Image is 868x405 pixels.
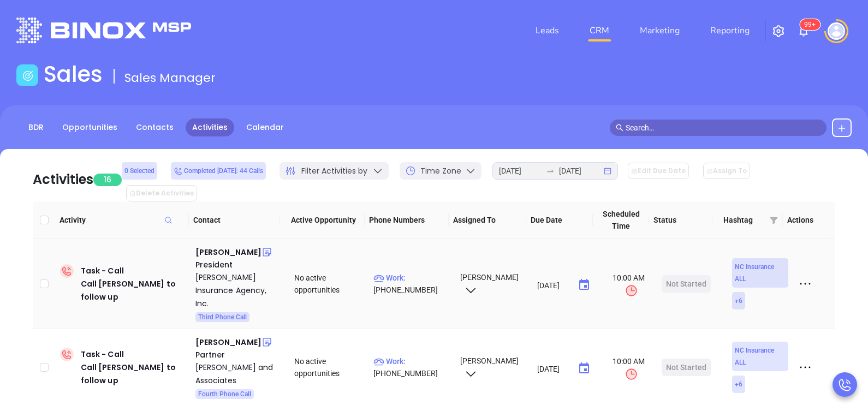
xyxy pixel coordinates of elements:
div: Task - Call [81,348,187,387]
span: to [546,166,555,175]
img: iconSetting [772,25,785,38]
th: Phone Numbers [365,201,449,239]
div: President [195,259,280,271]
img: user [828,22,845,40]
div: No active opportunities [294,272,365,296]
span: 0 Selected [124,165,154,177]
div: Task - Call [81,264,187,303]
div: [PERSON_NAME] [195,336,261,349]
div: Activities [33,170,93,189]
div: Not Started [666,275,706,293]
p: [PHONE_NUMBER] [373,272,450,296]
span: 16 [93,174,122,186]
input: Search… [626,122,821,134]
div: Partner [195,349,280,361]
th: Due Date [526,201,593,239]
span: Completed [DATE]: 44 Calls [174,165,263,177]
div: No active opportunities [294,355,365,379]
span: NC Insurance ALL [735,261,785,285]
a: [PERSON_NAME] and Associates [195,361,280,387]
th: Scheduled Time [593,201,649,239]
button: Choose date, selected date is Sep 25, 2025 [573,274,595,296]
input: MM/DD/YYYY [537,279,569,290]
th: Actions [783,201,825,239]
button: Choose date, selected date is Sep 25, 2025 [573,358,595,379]
div: Call [PERSON_NAME] to follow up [81,361,187,387]
span: [PERSON_NAME] [459,356,519,377]
p: [PHONE_NUMBER] [373,355,450,379]
a: [PERSON_NAME] Insurance Agency, Inc. [195,271,280,310]
span: + 6 [735,295,742,307]
a: Reporting [706,20,754,41]
img: logo [16,17,191,43]
span: NC Insurance ALL [735,344,785,368]
h1: Sales [44,61,103,87]
a: Contacts [129,118,180,136]
a: Marketing [635,20,684,41]
span: Sales Manager [124,69,216,86]
a: Opportunities [56,118,124,136]
input: Start date [499,165,542,177]
a: Leads [531,20,563,41]
span: Filter Activities by [301,165,367,177]
a: BDR [22,118,50,136]
th: Active Opportunity [280,201,364,239]
span: Work : [373,273,406,282]
th: Status [649,201,712,239]
span: [PERSON_NAME] [459,273,519,294]
input: MM/DD/YYYY [537,363,569,374]
span: Hashtag [723,214,765,226]
sup: 100 [800,19,820,30]
div: Call [PERSON_NAME] to follow up [81,277,187,303]
a: CRM [585,20,614,41]
div: [PERSON_NAME] [195,246,261,259]
span: Work : [373,357,406,366]
span: Activity [60,214,185,226]
div: Not Started [666,359,706,376]
span: + 6 [735,378,742,390]
img: iconNotification [797,25,810,38]
button: Edit Due Date [628,163,689,179]
input: End date [559,165,602,177]
span: 10:00 AM [605,272,653,297]
span: Fourth Phone Call [198,388,251,400]
th: Assigned To [449,201,526,239]
span: search [616,124,623,132]
th: Contact [189,201,280,239]
button: Delete Activities [126,185,197,201]
button: Assign To [703,163,750,179]
span: swap-right [546,166,555,175]
a: Activities [186,118,234,136]
span: 10:00 AM [605,355,653,381]
span: Time Zone [420,165,461,177]
a: Calendar [240,118,290,136]
span: Third Phone Call [198,311,247,323]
